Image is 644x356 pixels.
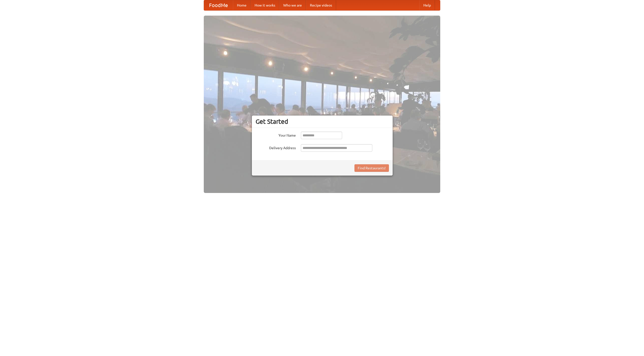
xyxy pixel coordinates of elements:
a: How it works [251,0,279,10]
label: Delivery Address [256,144,296,150]
a: Recipe videos [306,0,336,10]
a: Who we are [279,0,306,10]
a: Help [419,0,435,10]
a: Home [233,0,251,10]
button: Find Restaurants! [354,164,389,172]
label: Your Name [256,132,296,138]
a: FoodMe [204,0,233,10]
h3: Get Started [256,118,389,125]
